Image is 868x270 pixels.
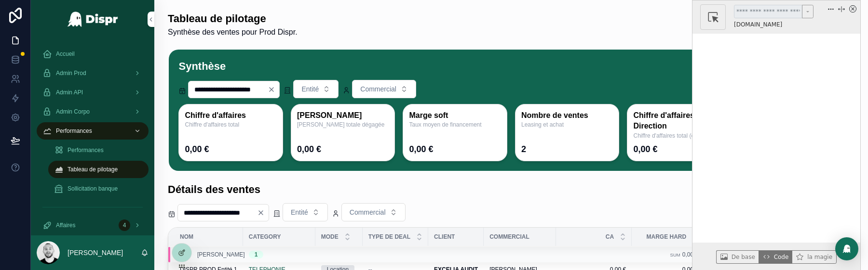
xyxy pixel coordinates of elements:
div: 2 [521,143,526,155]
h1: Synthèse [178,59,226,74]
span: Category [249,233,281,241]
a: Admin API [37,84,149,101]
span: Chiffre d'affaires total (direction) [633,132,725,140]
span: Admin API [56,89,83,96]
span: Affaires [56,221,75,229]
span: Tableau de pilotage [68,166,118,173]
span: Nom [180,233,193,241]
button: Clear [257,209,269,217]
button: Select Button [283,203,328,221]
a: Admin Corpo [37,103,149,120]
button: Select Button [341,203,406,221]
span: [PERSON_NAME] [197,251,245,258]
span: Type de deal [368,233,410,241]
span: Commercial [350,207,386,217]
a: Affaires4 [37,217,149,234]
span: Entité [301,84,319,94]
span: Admin Prod [56,69,86,77]
h1: Tableau de pilotage [168,12,298,26]
span: Performances [56,127,92,135]
div: 0,00 € [633,143,657,155]
span: Sollicitation banque [68,185,118,193]
a: Admin Prod [37,64,149,82]
h1: Détails des ventes [168,182,260,197]
span: Entité [291,207,308,217]
span: Admin Corpo [56,108,90,116]
span: [PERSON_NAME] totale dégagée [297,121,389,129]
span: Client [434,233,455,241]
h3: Marge soft [409,110,501,121]
span: Commercial [360,84,396,94]
span: Taux moyen de financement [409,121,501,129]
div: 0,00 € [409,143,433,155]
h3: Chiffre d'affaires - Direction [633,110,725,132]
div: 4 [119,219,130,231]
h3: Chiffre d'affaires [185,110,277,121]
span: Commercial [489,233,529,241]
a: Tableau de pilotage [48,161,149,178]
h3: Nombre de ventes [521,110,613,121]
div: scrollable content [31,39,154,235]
span: Performances [68,146,104,154]
span: Leasing et achat [521,121,613,129]
span: Mode [321,233,339,241]
button: Select Button [293,80,339,98]
div: Open Intercom Messenger [835,237,858,260]
span: Chiffre d'affaires total [185,121,277,129]
div: 1 [255,251,258,258]
span: Accueil [56,50,75,58]
button: Clear [268,86,279,93]
a: Sollicitation banque [48,180,149,197]
button: Select Button [352,80,416,98]
a: Performances [48,141,149,159]
div: 0,00 € [297,143,321,155]
span: Synthèse des ventes pour Prod Dispr. [168,26,298,38]
span: marge hard [647,233,687,241]
img: App logo [67,12,119,27]
a: Accueil [37,45,149,63]
span: 0,00 € [682,251,698,258]
small: Sum [670,252,680,257]
a: Performances [37,122,149,140]
p: [PERSON_NAME] [68,248,123,257]
h3: [PERSON_NAME] [297,110,389,121]
span: CA [606,233,614,241]
div: 0,00 € [185,143,209,155]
